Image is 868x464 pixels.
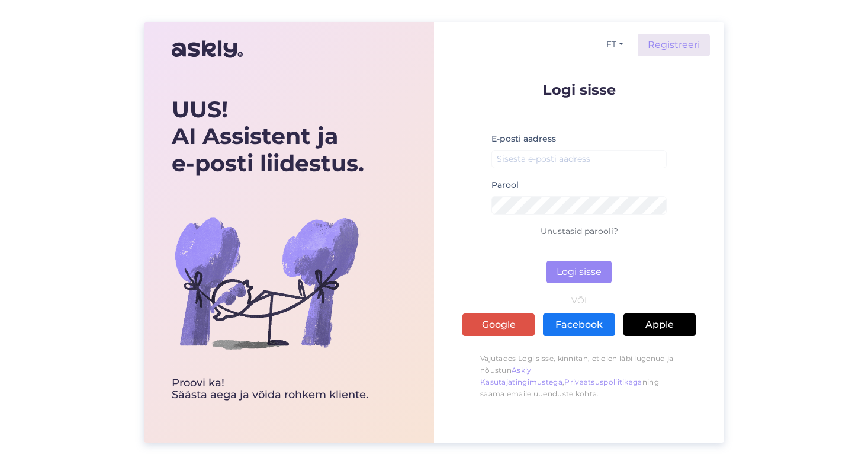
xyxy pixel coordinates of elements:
a: Apple [623,313,696,336]
a: Facebook [543,313,615,336]
div: UUS! AI Assistent ja e-posti liidestus. [172,96,368,177]
img: Askly [172,35,243,63]
a: Askly Kasutajatingimustega [480,366,562,386]
input: Sisesta e-posti aadress [491,150,667,168]
a: Privaatsuspoliitikaga [564,377,642,386]
button: ET [602,36,628,53]
p: Logi sisse [462,82,696,97]
a: Registreeri [638,34,710,56]
button: Logi sisse [546,261,612,283]
label: Parool [491,179,519,191]
label: E-posti aadress [491,133,556,145]
div: Proovi ka! Säästa aega ja võida rohkem kliente. [172,377,368,401]
a: Google [462,313,535,336]
p: Vajutades Logi sisse, kinnitan, et olen läbi lugenud ja nõustun , ning saama emaile uuenduste kohta. [462,347,696,406]
span: VÕI [570,296,589,305]
a: Unustasid parooli? [541,226,618,236]
img: bg-askly [172,188,361,377]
